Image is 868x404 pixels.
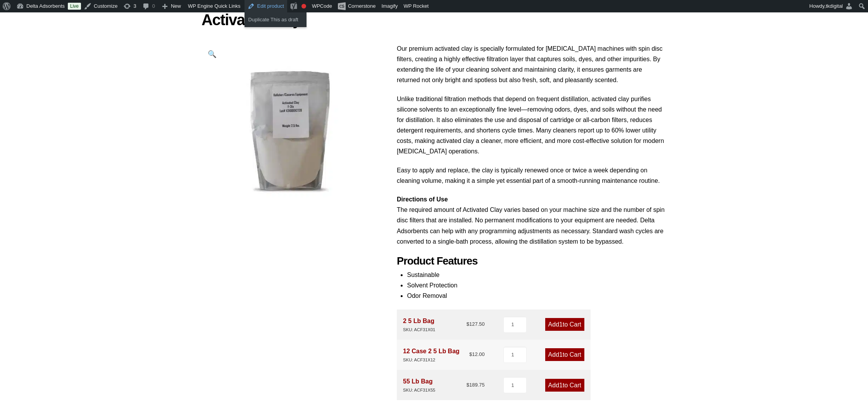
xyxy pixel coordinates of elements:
span: 1 [559,382,563,389]
div: SKU: ACF31X01 [403,326,435,334]
a: Add1to Cart [545,318,584,331]
p: Easy to apply and replace, the clay is typically renewed once or twice a week depending on cleani... [397,165,666,186]
span: 1 [559,321,563,328]
a: Duplicate This as draft [245,15,307,25]
div: 12 Case 2 5 Lb Bag [403,346,460,364]
a: Live [68,3,81,10]
div: 2 5 Lb Bag [403,316,435,334]
p: Our premium activated clay is specially formulated for [MEDICAL_DATA] machines with spin disc fil... [397,43,666,86]
span: $ [467,321,469,327]
li: Sustainable [407,270,666,280]
bdi: 189.75 [467,382,485,388]
a: Add1to Cart [545,348,584,361]
span: tkdigital [826,3,843,9]
span: 1 [559,351,563,358]
strong: Directions of Use [397,196,448,203]
a: View full-screen image gallery [201,43,223,65]
h1: Activated Clay [201,12,666,28]
li: Odor Removal [407,291,666,301]
p: Unlike traditional filtration methods that depend on frequent distillation, activated clay purifi... [397,94,666,157]
span: $ [469,351,472,357]
div: SKU: ACF31X55 [403,387,435,394]
a: Add1to Cart [545,379,584,392]
li: Solvent Protection [407,280,666,291]
div: 55 Lb Bag [403,376,435,394]
h2: Product Features [397,255,666,268]
p: The required amount of Activated Clay varies based on your machine size and the number of spin di... [397,194,666,247]
span: 🔍 [208,50,217,58]
div: SKU: ACF31X12 [403,356,460,364]
span: $ [467,382,469,388]
bdi: 127.50 [467,321,485,327]
div: Focus keyphrase not set [301,4,306,9]
bdi: 12.00 [469,351,485,357]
